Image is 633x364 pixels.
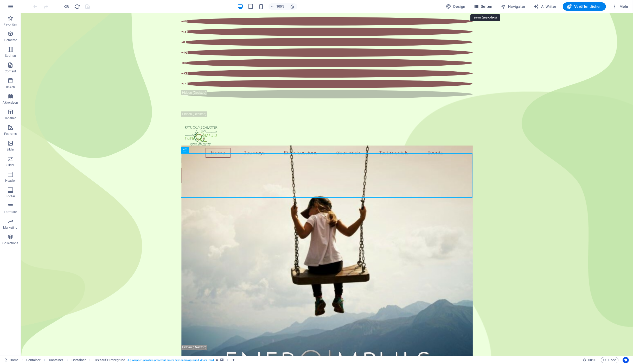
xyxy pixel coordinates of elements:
[567,4,602,9] span: Veröffentlichen
[4,22,17,27] p: Favoriten
[499,2,528,11] button: Navigator
[26,357,236,363] nav: breadcrumb
[592,358,593,362] span: :
[2,241,18,245] p: Collections
[64,3,70,10] button: Klicke hier, um den Vorschau-Modus zu verlassen
[623,357,629,363] button: Usercentrics
[276,3,285,10] h6: 100%
[7,163,15,167] p: Slider
[268,3,287,10] button: 100%
[220,359,223,361] i: Element verfügt über einen Hintergrund
[532,2,559,11] button: AI Writer
[290,4,295,9] i: Bei Größenänderung Zoomstufe automatisch an das gewählte Gerät anpassen.
[3,225,17,230] p: Marketing
[4,132,17,136] p: Features
[6,194,15,198] p: Footer
[474,4,493,9] span: Seiten
[74,3,80,10] button: reload
[216,359,218,361] i: Dieses Element ist ein anpassbares Preset
[563,2,606,11] button: Veröffentlichen
[26,357,41,363] span: Klick zum Auswählen. Doppelklick zum Bearbeiten
[534,4,557,9] span: AI Writer
[74,4,80,10] i: Seite neu laden
[612,4,629,9] span: Mehr
[588,357,596,363] span: 00 00
[94,357,125,363] span: Klick zum Auswählen. Doppelklick zum Bearbeiten
[7,147,15,152] p: Bilder
[444,2,468,11] div: Design (Strg+Alt+Y)
[4,116,16,120] p: Tabellen
[610,2,631,11] button: Mehr
[3,101,18,105] p: Akkordeon
[472,2,495,11] button: Seiten
[5,54,16,58] p: Spalten
[583,357,597,363] h6: Session-Zeit
[4,38,17,42] p: Elemente
[446,4,465,9] span: Design
[5,69,16,73] p: Content
[232,357,236,363] span: Klick zum Auswählen. Doppelklick zum Bearbeiten
[501,4,526,9] span: Navigator
[603,357,616,363] span: Code
[4,357,18,363] a: Klick, um Auswahl aufzuheben. Doppelklick öffnet Seitenverwaltung
[5,179,16,183] p: Header
[601,357,618,363] button: Code
[6,85,15,89] p: Boxen
[49,357,63,363] span: Klick zum Auswählen. Doppelklick zum Bearbeiten
[72,357,86,363] span: Klick zum Auswählen. Doppelklick zum Bearbeiten
[444,2,468,11] button: Design
[127,357,214,363] span: . bg-wrapper .parallax .preset-fullscreen-text-on-background-v2-centered
[4,210,17,214] p: Formular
